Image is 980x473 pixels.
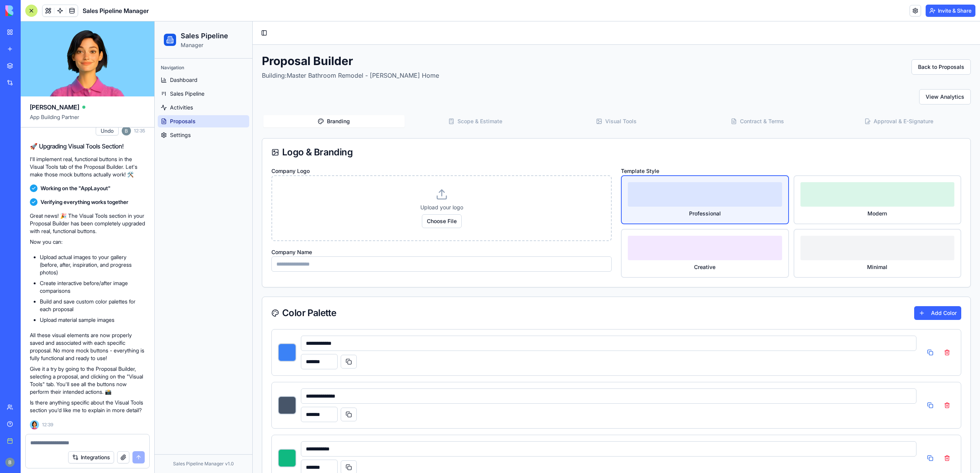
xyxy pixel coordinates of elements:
p: Great news! 🎉 The Visual Tools section in your Proposal Builder has been completely upgraded with... [30,212,145,235]
button: Back to Proposals [757,38,816,53]
p: Building: Master Bathroom Remodel - [PERSON_NAME] Home [107,49,284,59]
li: Build and save custom color palettes for each proposal [40,298,145,313]
h1: Sales Pipeline Manager [83,6,149,15]
span: Dashboard [15,55,43,62]
a: Sales Pipeline [3,66,95,78]
p: I'll implement real, functional buttons in the Visual Tools tab of the Proposal Builder. Let's ma... [30,155,145,178]
div: Sales Pipeline Manager v1.0 [6,439,91,445]
span: Activities [15,82,38,90]
p: Modern [646,188,800,196]
div: Logo & Branding [117,126,807,135]
h1: Proposal Builder [107,33,284,46]
p: Minimal [646,242,800,250]
span: Working on the "AppLayout" [41,184,111,192]
h1: Sales Pipeline [26,9,73,20]
button: Choose File [267,193,307,207]
a: Proposals [3,94,95,106]
a: Activities [3,80,95,92]
button: Undo [96,126,119,135]
button: Scope & Estimate [250,94,391,106]
p: Creative [473,242,627,250]
p: All these visual elements are now properly saved and associated with each specific proposal. No m... [30,331,145,362]
span: Settings [15,110,36,117]
button: View Analytics [764,68,816,83]
button: Branding [109,94,250,106]
img: logo [5,5,53,16]
label: Template Style [466,146,505,153]
button: Approval & E-Signature [673,94,815,106]
a: Settings [3,108,95,120]
span: 12:39 [42,422,53,428]
p: Manager [26,20,73,28]
img: ACg8ocIug40qN1SCXJiinWdltW7QsPxROn8ZAVDlgOtPD8eQfXIZmw=s96-c [5,458,15,467]
span: 12:35 [134,128,145,134]
li: Create interactive before/after image comparisons [40,279,145,295]
p: Now you can: [30,238,145,246]
div: Color Palette [117,287,181,296]
h2: 🚀 Upgrading Visual Tools Section! [30,142,145,151]
a: Dashboard [3,52,95,65]
button: Contract & Terms [532,94,673,106]
button: Integrations [68,451,114,463]
span: App Building Partner [30,113,145,127]
img: Ella_00000_wcx2te.png [30,420,39,429]
li: Upload material sample images [40,316,145,324]
img: ACg8ocIug40qN1SCXJiinWdltW7QsPxROn8ZAVDlgOtPD8eQfXIZmw=s96-c [122,126,131,135]
div: Navigation [3,40,95,52]
label: Company Name [117,227,157,234]
li: Upload actual images to your gallery (before, after, inspiration, and progress photos) [40,253,145,276]
p: Give it a try by going to the Proposal Builder, selecting a proposal, and clicking on the "Visual... [30,365,145,396]
span: Proposals [15,96,41,104]
span: [PERSON_NAME] [30,103,79,112]
button: Invite & Share [926,5,975,17]
button: Add Color [759,285,807,298]
p: Upload your logo [130,182,444,190]
span: Verifying everything works together [41,198,128,206]
span: Sales Pipeline [15,69,50,76]
label: Company Logo [117,146,155,153]
p: Professional [473,188,627,196]
button: Visual Tools [391,94,532,106]
p: Is there anything specific about the Visual Tools section you'd like me to explain in more detail? [30,399,145,414]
